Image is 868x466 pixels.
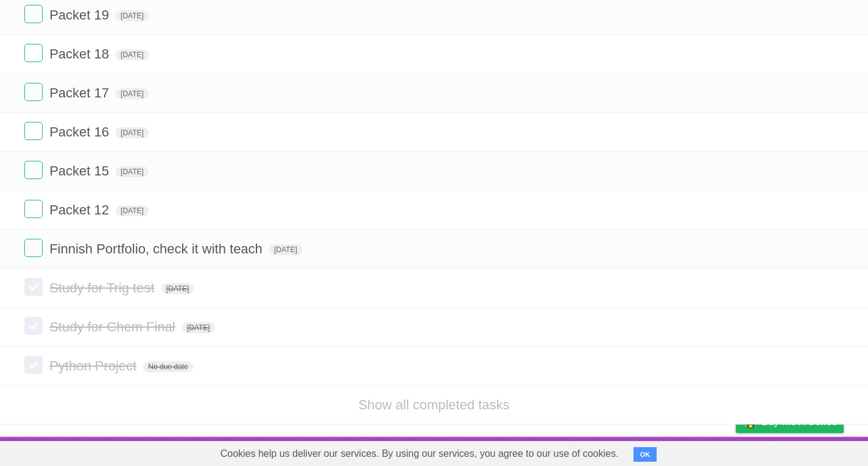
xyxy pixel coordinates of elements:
span: [DATE] [116,205,149,216]
label: Done [24,44,43,62]
a: Developers [614,440,663,463]
span: [DATE] [116,127,149,138]
span: [DATE] [116,10,149,21]
span: [DATE] [116,49,149,60]
a: Suggest a feature [767,440,844,463]
label: Done [24,122,43,140]
label: Done [24,83,43,101]
span: [DATE] [182,322,215,333]
span: Cookies help us deliver our services. By using our services, you agree to our use of cookies. [208,442,631,466]
label: Done [24,200,43,218]
span: Study for Chem Final [49,319,178,334]
label: Done [24,278,43,296]
a: Show all completed tasks [358,397,509,412]
a: Terms [679,440,705,463]
span: Finnish Portfolio, check it with teach [49,241,266,256]
span: Packet 19 [49,7,112,23]
button: OK [633,447,657,462]
span: Packet 15 [49,163,112,178]
span: Buy me a coffee [761,411,838,432]
span: Python Project [49,358,139,373]
a: Privacy [720,440,752,463]
span: Packet 17 [49,85,112,101]
span: Packet 18 [49,46,112,62]
span: No due date [143,361,192,372]
span: [DATE] [269,244,302,255]
label: Done [24,239,43,257]
label: Done [24,5,43,23]
span: [DATE] [116,88,149,99]
span: Study for Trig test [49,280,157,295]
label: Done [24,317,43,335]
span: Packet 12 [49,202,112,217]
span: Packet 16 [49,124,112,139]
span: [DATE] [161,283,194,294]
span: [DATE] [116,166,149,177]
label: Done [24,161,43,179]
label: Done [24,356,43,374]
a: About [574,440,599,463]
